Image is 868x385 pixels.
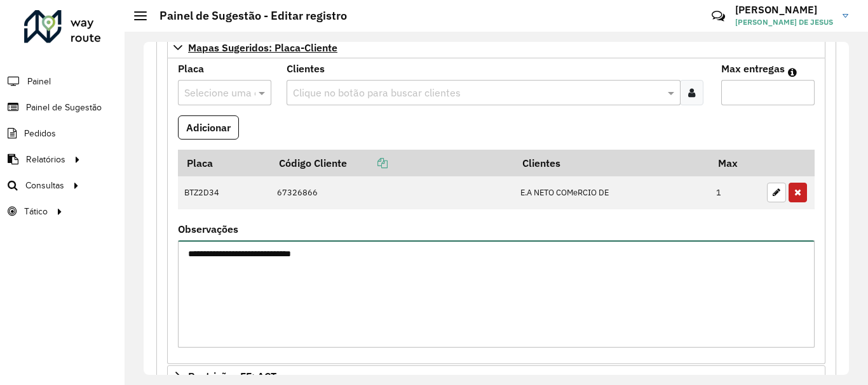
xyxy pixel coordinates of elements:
[167,58,825,365] div: Mapas Sugeridos: Placa-Cliente
[287,61,325,76] label: Clientes
[513,176,709,209] td: E.A NETO COMeRCIO DE
[705,3,732,30] a: Contato Rápido
[24,127,56,140] span: Pedidos
[178,221,238,237] label: Observações
[178,115,239,140] button: Adicionar
[710,176,761,209] td: 1
[347,157,388,169] a: Copiar
[178,61,204,76] label: Placa
[27,75,51,88] span: Painel
[735,16,833,28] span: [PERSON_NAME] DE JESUS
[26,101,102,114] span: Painel de Sugestão
[167,37,825,58] a: Mapas Sugeridos: Placa-Cliente
[788,67,797,77] em: Máximo de clientes que serão colocados na mesma rota com os clientes informados
[735,4,833,16] h3: [PERSON_NAME]
[721,61,785,76] label: Max entregas
[188,42,337,53] span: Mapas Sugeridos: Placa-Cliente
[271,150,513,176] th: Código Cliente
[178,176,271,209] td: BTZ2D34
[188,371,276,381] span: Restrições FF: ACT
[25,179,64,192] span: Consultas
[26,153,65,166] span: Relatórios
[24,205,48,218] span: Tático
[178,150,271,176] th: Placa
[513,150,709,176] th: Clientes
[271,176,513,209] td: 67326866
[710,150,761,176] th: Max
[147,9,347,23] h2: Painel de Sugestão - Editar registro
